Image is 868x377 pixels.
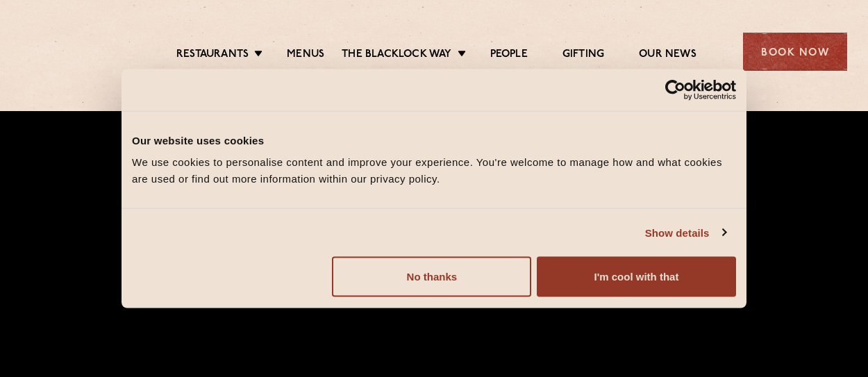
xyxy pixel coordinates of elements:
button: No thanks [332,257,531,297]
div: We use cookies to personalise content and improve your experience. You're welcome to manage how a... [132,154,736,187]
button: I'm cool with that [537,257,736,297]
div: Book Now [743,33,847,71]
img: svg%3E [21,13,137,90]
a: Usercentrics Cookiebot - opens in a new window [615,79,736,100]
a: Show details [645,224,726,241]
a: Restaurants [176,48,249,63]
a: Menus [287,48,324,63]
div: Our website uses cookies [132,132,736,149]
a: Our News [639,48,696,63]
a: Gifting [562,48,604,63]
a: The Blacklock Way [342,48,451,63]
a: People [490,48,528,63]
